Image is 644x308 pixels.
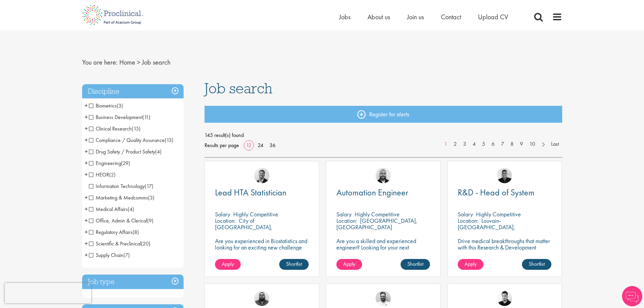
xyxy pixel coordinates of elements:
[233,210,278,218] p: Highly Competitive
[517,140,526,148] a: 9
[488,140,498,148] a: 6
[215,188,309,197] a: Lead HTA Statistician
[85,100,88,111] span: +
[215,217,272,237] p: City of [GEOGRAPHIC_DATA], [GEOGRAPHIC_DATA]
[458,259,483,270] a: Apply
[85,204,88,214] span: +
[82,58,118,67] span: You are here:
[254,291,269,306] a: Ashley Bennett
[355,210,400,218] p: Highly Competitive
[85,146,88,157] span: +
[89,194,154,201] span: Marketing & Medcomms
[458,238,551,257] p: Drive medical breakthroughs that matter with this Research & Development position!
[339,13,351,21] a: Jobs
[89,171,116,178] span: HEOR
[89,206,128,213] span: Medical Affairs
[89,160,121,167] span: Engineering
[497,291,512,306] img: Anderson Maldonado
[336,187,408,198] span: Automation Engineer
[336,259,362,270] a: Apply
[507,140,517,148] a: 8
[148,194,154,201] span: (3)
[458,210,473,218] span: Salary
[89,217,153,224] span: Office, Admin & Clerical
[89,137,173,144] span: Compliance / Quality Assurance
[85,158,88,168] span: +
[155,148,162,155] span: (4)
[622,286,642,306] img: Chatbot
[441,13,461,21] a: Contact
[376,291,391,306] a: Emile De Beer
[222,260,234,267] span: Apply
[89,148,162,155] span: Drug Safety / Product Safety
[85,238,88,248] span: +
[89,125,141,132] span: Clinical Research
[450,140,460,148] a: 2
[109,171,116,178] span: (2)
[117,102,123,109] span: (3)
[5,283,91,303] iframe: reCAPTCHA
[85,112,88,122] span: +
[367,13,390,21] a: About us
[205,130,562,140] span: 145 result(s) found
[336,217,418,231] p: [GEOGRAPHIC_DATA], [GEOGRAPHIC_DATA]
[460,140,470,148] a: 3
[254,168,269,183] img: Tom Magenis
[85,250,88,260] span: +
[407,13,424,21] span: Join us
[89,252,123,259] span: Supply Chain
[89,217,147,224] span: Office, Admin & Clerical
[215,187,286,198] span: Lead HTA Statistician
[89,252,130,259] span: Supply Chain
[498,140,507,148] a: 7
[121,160,130,167] span: (29)
[89,183,145,190] span: Information Technology
[215,238,309,263] p: Are you experienced in Biostatistics and looking for an exciting new challenge where you can assi...
[336,210,352,218] span: Salary
[376,168,391,183] img: Jordan Kiely
[215,210,230,218] span: Salary
[119,58,135,67] a: breadcrumb link
[141,240,150,247] span: (20)
[142,58,170,67] span: Job search
[132,125,141,132] span: (15)
[267,142,278,149] a: 36
[497,168,512,183] img: Christian Andersen
[89,206,134,213] span: Medical Affairs
[478,13,508,21] span: Upload CV
[458,188,551,197] a: R&D - Head of System
[458,187,534,198] span: R&D - Head of System
[441,140,451,148] a: 1
[85,135,88,145] span: +
[89,102,123,109] span: Biometrics
[85,123,88,134] span: +
[522,259,551,270] a: Shortlist
[458,217,515,237] p: Louvain-[GEOGRAPHIC_DATA], [GEOGRAPHIC_DATA]
[401,259,430,270] a: Shortlist
[85,192,88,203] span: +
[128,206,134,213] span: (4)
[85,227,88,237] span: +
[215,217,236,224] span: Location:
[336,188,430,197] a: Automation Engineer
[343,260,355,267] span: Apply
[336,238,430,263] p: Are you a skilled and experienced engineer? Looking for your next opportunity to assist with impa...
[89,194,148,201] span: Marketing & Medcomms
[89,125,132,132] span: Clinical Research
[89,229,139,236] span: Regulatory Affairs
[464,260,477,267] span: Apply
[458,217,478,224] span: Location:
[82,275,184,289] h3: Job type
[89,171,109,178] span: HEOR
[89,102,117,109] span: Biometrics
[147,217,153,224] span: (9)
[145,183,153,190] span: (17)
[548,140,562,148] a: Last
[89,114,142,121] span: Business Development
